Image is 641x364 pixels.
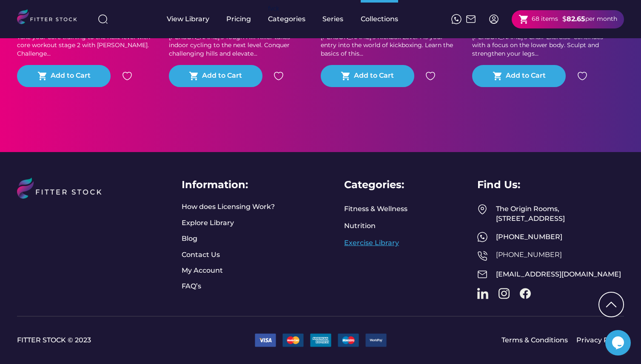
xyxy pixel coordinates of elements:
button: shopping_cart [189,71,199,81]
img: 1.png [255,333,276,347]
div: per month [585,15,617,23]
div: fvck [268,4,279,13]
img: Frame%2049.svg [477,204,487,214]
a: My Account [182,266,223,275]
div: $ [562,14,567,24]
a: Terms & Conditions [501,336,568,345]
img: 22.png [310,333,331,347]
img: heart.svg [425,71,436,81]
div: Collections [361,14,398,24]
img: meteor-icons_whatsapp%20%281%29.svg [451,14,462,24]
img: Frame%2050.svg [477,251,487,261]
a: FAQ’s [182,282,203,291]
div: [PERSON_NAME]'s Kickbox Level 1 is your entry into the world of kickboxing. Learn the basics of t... [321,33,460,58]
strong: 82.65 [567,15,585,23]
img: LOGO%20%281%29.svg [17,178,112,220]
div: Add to Cart [506,71,546,81]
div: Information: [182,178,248,192]
img: 9.png [365,333,387,347]
img: meteor-icons_whatsapp%20%281%29.svg [477,232,487,242]
a: [EMAIL_ADDRESS][DOMAIN_NAME] [496,270,621,278]
img: 2.png [282,333,304,347]
img: Frame%2051.svg [466,14,476,24]
a: How does Licensing Work? [182,202,275,212]
div: Pricing [226,14,251,24]
img: Group%201000002322%20%281%29.svg [599,293,623,316]
div: The Origin Rooms, [STREET_ADDRESS] [496,204,624,223]
button: shopping_cart [341,71,351,81]
button: shopping_cart [37,71,48,81]
button: shopping_cart [518,14,529,25]
div: [PERSON_NAME]'s Chair Exercise continues with a focus on the lower body. Sculpt and strengthen yo... [472,33,611,58]
div: 68 items [532,15,558,23]
a: Fitness & Wellness [344,204,407,214]
img: Frame%2051.svg [477,269,487,279]
a: Contact Us [182,250,220,260]
a: FITTER STOCK © 2023 [17,336,248,345]
div: Series [322,14,344,24]
a: Nutrition [344,221,376,231]
div: Add to Cart [202,71,242,81]
div: Categories: [344,178,404,192]
img: LOGO.svg [17,9,84,27]
a: [PHONE_NUMBER] [496,251,562,259]
img: heart.svg [122,71,132,81]
a: Explore Library [182,218,234,228]
img: 3.png [338,333,359,347]
a: Privacy Policy [576,336,624,345]
div: [PHONE_NUMBER] [496,232,624,242]
div: View Library [167,14,209,24]
img: profile-circle.svg [489,14,499,24]
div: Categories [268,14,305,24]
img: search-normal%203.svg [98,14,108,24]
div: [PERSON_NAME]'s Tough Hill Killer takes indoor cycling to the next level. Conquer challenging hil... [169,33,308,58]
img: heart.svg [577,71,587,81]
div: Add to Cart [354,71,394,81]
img: heart.svg [273,71,284,81]
div: Add to Cart [51,71,91,81]
a: Exercise Library [344,238,399,248]
button: shopping_cart [493,71,503,81]
div: Take your core training to the next level with core workout stage 2 with [PERSON_NAME]. Challenge... [17,33,156,58]
a: Blog [182,234,203,243]
div: Find Us: [477,178,520,192]
iframe: chat widget [605,330,632,356]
